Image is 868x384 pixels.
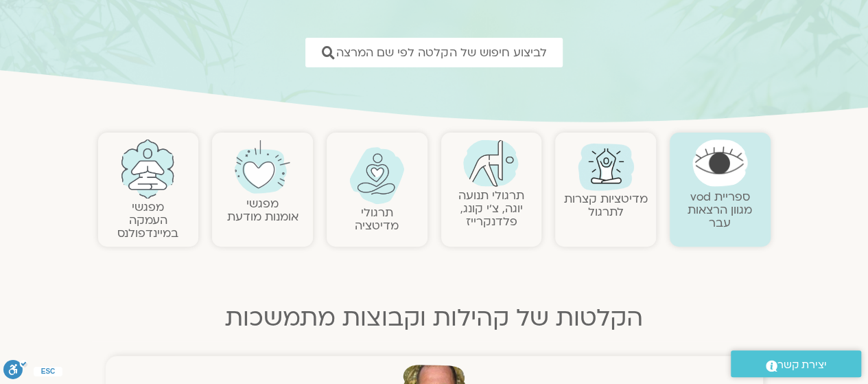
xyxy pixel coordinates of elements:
span: לביצוע חיפוש של הקלטה לפי שם המרצה [336,46,546,59]
a: תרגולימדיטציה [355,205,399,234]
a: מדיטציות קצרות לתרגול [564,191,648,220]
a: יצירת קשר [731,350,861,377]
a: מפגשיאומנות מודעת [227,196,298,225]
h2: הקלטות של קהילות וקבוצות מתמשכות [98,304,771,332]
a: תרגולי תנועהיוגה, צ׳י קונג, פלדנקרייז [458,188,524,229]
a: ספריית vodמגוון הרצאות עבר [688,189,752,231]
span: יצירת קשר [777,356,827,374]
a: מפגשיהעמקה במיינדפולנס [117,199,178,241]
a: לביצוע חיפוש של הקלטה לפי שם המרצה [305,38,563,67]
